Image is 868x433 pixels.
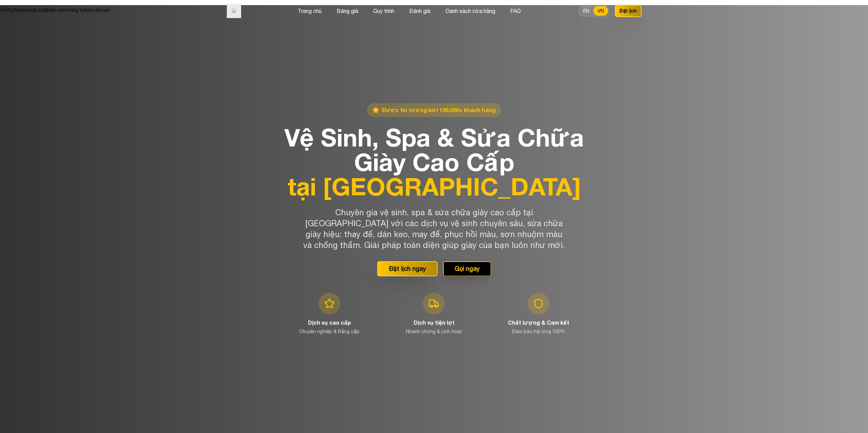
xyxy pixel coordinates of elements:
p: Đảm bảo hài lòng 100% [512,328,565,335]
button: Gọi ngay [443,261,491,276]
h3: Dịch vụ cao cấp [308,319,351,327]
p: Chuyên gia vệ sinh, spa & sửa chữa giày cao cấp tại [GEOGRAPHIC_DATA] với các dịch vụ vệ sinh chu... [303,207,565,250]
button: VN [593,6,608,16]
h3: Dịch vụ tiện lợi [414,319,454,327]
h3: Chất lượng & Cam kết [508,319,569,327]
p: Nhanh chóng & Linh hoạt [406,328,462,335]
button: FAQ [508,6,523,15]
span: Được tin tưởng bởi 136,000+ khách hàng [382,106,496,114]
span: tại [GEOGRAPHIC_DATA] [281,174,587,199]
button: EN [579,6,593,16]
button: Đặt lịch [615,5,642,17]
button: Trang chủ [296,6,324,15]
button: Đặt lịch ngay [377,261,438,276]
button: Danh sách cửa hàng [443,6,497,15]
button: Bảng giá [335,6,360,15]
button: Quy trình [371,6,396,15]
button: Đánh giá [407,6,432,15]
p: Chuyên nghiệp & Đẳng cấp [299,328,359,335]
h1: Vệ Sinh, Spa & Sửa Chữa Giày Cao Cấp [281,125,587,199]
